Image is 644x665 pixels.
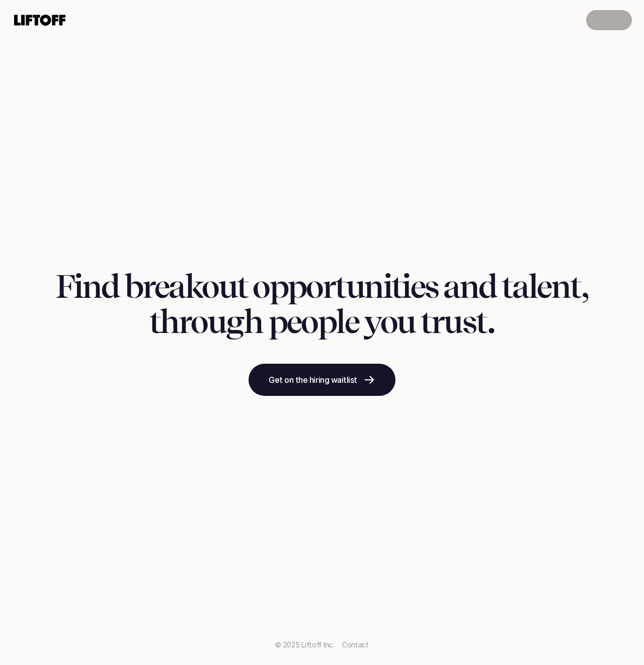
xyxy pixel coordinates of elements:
p: Get on the hiring waitlist [269,374,357,386]
a: Get on the hiring waitlist [249,364,395,396]
a: Contact [342,641,369,649]
a: Log in [586,10,632,30]
p: Log in [598,14,620,26]
h1: Find breakout opportunities and talent, through people you trust. [56,269,588,340]
p: © 2025 Liftoff Inc. [275,640,334,650]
